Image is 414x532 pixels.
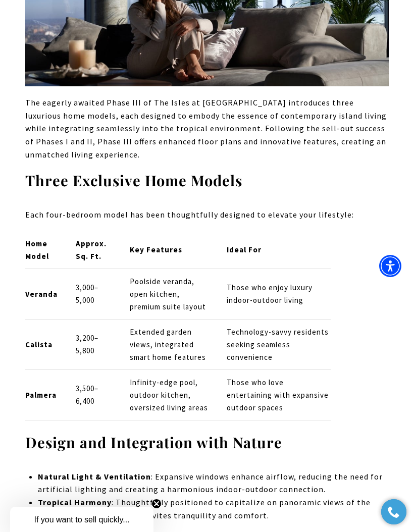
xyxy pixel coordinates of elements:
p: Poolside veranda, open kitchen, premium suite layout [130,276,210,313]
p: : Expansive windows enhance airflow, reducing the need for artificial lighting and creating a har... [38,470,389,496]
strong: Ideal For [227,245,262,254]
strong: Design and Integration with Nature [25,433,282,452]
strong: Palmera [25,390,57,400]
p: 3,000–5,000 [76,282,113,307]
p: 3,200–5,800 [76,332,113,357]
p: 3,500–6,400 [76,383,113,408]
p: Technology-savvy residents seeking seamless convenience [227,326,331,364]
button: Close teaser [151,499,162,509]
strong: Tropical Harmony [38,497,112,507]
p: Each four-bedroom model has been thoughtfully designed to elevate your lifestyle: [25,208,389,222]
p: Extended garden views, integrated smart home features [130,326,210,364]
strong: Veranda [25,289,58,299]
div: Accessibility Menu [379,255,401,277]
p: The eagerly awaited Phase III of The Isles at [GEOGRAPHIC_DATA] introduces three luxurious home m... [25,96,389,161]
strong: Calista [25,340,53,349]
strong: Approx. Sq. Ft. [76,239,107,261]
div: If you want to sell quickly... Close teaser [10,507,153,532]
span: If you want to sell quickly... [34,515,129,524]
strong: Home Model [25,239,49,261]
strong: Natural Light & Ventilation [38,471,151,482]
p: Those who love entertaining with expansive outdoor spaces [227,377,331,414]
strong: Three Exclusive Home Models [25,171,242,190]
p: Infinity-edge pool, outdoor kitchen, oversized living areas [130,377,210,414]
p: : Thoughtfully positioned to capitalize on panoramic views of the lush landscape, each home invit... [38,496,389,522]
strong: Key Features [130,245,182,254]
p: Those who enjoy luxury indoor-outdoor living [227,282,331,307]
